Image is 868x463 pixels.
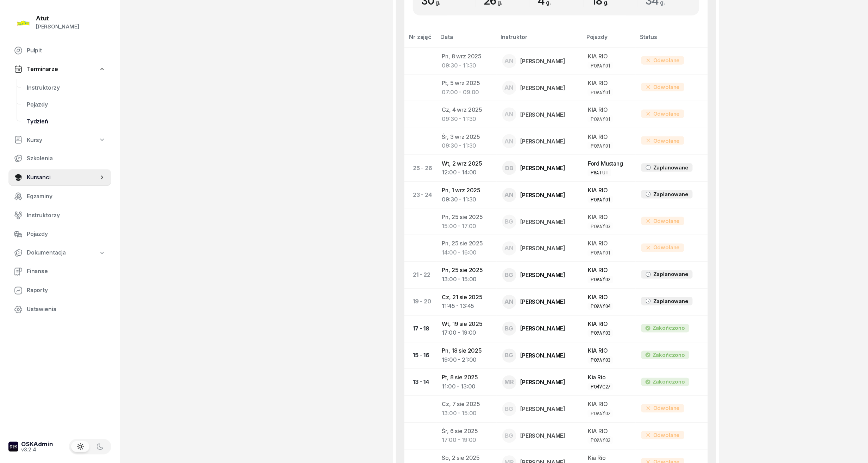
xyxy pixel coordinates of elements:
div: 19:00 - 21:00 [442,356,491,365]
div: 15:00 - 17:00 [442,222,491,231]
td: Cz, 7 sie 2025 [436,396,497,423]
div: PO9AY03 [591,330,610,336]
div: Odwołane [641,56,684,65]
span: Pojazdy [27,100,106,109]
div: PO9AY02 [591,411,610,417]
span: Raporty [27,286,106,295]
div: PO9AY03 [591,357,610,363]
div: KIA RIO [588,293,630,302]
td: Cz, 21 sie 2025 [436,289,497,315]
td: Śr, 6 sie 2025 [436,423,497,449]
div: [PERSON_NAME] [521,246,566,251]
span: AN [505,139,514,144]
span: MR [504,379,514,385]
div: Odwołane [641,244,684,252]
span: AN [505,299,514,305]
span: Szkolenia [27,154,106,163]
a: Ustawienia [8,301,111,318]
div: [PERSON_NAME] [521,112,566,117]
a: Pulpit [8,42,111,59]
div: PO9AY01 [591,197,610,202]
div: KIA RIO [588,239,630,249]
div: KIA RIO [588,105,630,115]
div: 17:00 - 19:00 [442,436,491,445]
td: 25 - 26 [404,155,436,181]
td: Pt, 8 sie 2025 [436,369,497,396]
div: Zakończono [653,324,685,333]
span: AN [505,58,514,64]
div: 14:00 - 16:00 [442,249,491,258]
span: Ustawienia [27,305,106,314]
div: [PERSON_NAME] [521,58,566,64]
td: Pt, 5 wrz 2025 [436,75,497,101]
span: Tydzień [27,117,106,126]
span: DB [505,165,513,171]
div: [PERSON_NAME] [521,165,566,171]
span: BG [505,272,514,278]
span: Dokumentacja [27,249,66,258]
a: Terminarze [8,61,111,77]
td: Śr, 3 wrz 2025 [436,128,497,155]
div: Zaplanowane [653,163,688,172]
span: Terminarze [27,65,58,74]
div: [PERSON_NAME] [521,85,566,91]
th: Nr zajęć [404,32,436,47]
div: 11:00 - 13:00 [442,382,491,392]
td: 23 - 24 [404,181,436,208]
div: KIA RIO [588,186,630,195]
span: Egzaminy [27,192,106,201]
div: Zakończono [653,351,685,360]
div: [PERSON_NAME] [36,22,79,31]
div: 09:30 - 11:30 [442,61,491,70]
div: Ford Mustang [588,159,630,168]
div: 07:00 - 09:00 [442,88,491,97]
span: BG [505,406,514,412]
div: Zaplanowane [653,270,688,279]
img: logo-xs-dark@2x.png [8,442,18,452]
div: PO9AY03 [591,223,610,229]
span: Instruktorzy [27,83,106,92]
div: KIA RIO [588,213,630,222]
div: KIA RIO [588,320,630,329]
div: [PERSON_NAME] [521,272,566,278]
td: Pn, 1 wrz 2025 [436,181,497,208]
span: BG [505,433,514,439]
div: PO9AY02 [591,277,610,283]
div: [PERSON_NAME] [521,380,566,385]
span: Kursy [27,136,42,145]
a: Instruktorzy [8,207,111,224]
div: Atut [36,15,79,21]
div: PO9AY02 [591,437,610,443]
a: Pojazdy [8,226,111,243]
div: Kia Rio [588,373,630,382]
td: Wt, 2 wrz 2025 [436,155,497,181]
div: [PERSON_NAME] [521,139,566,144]
div: KIA RIO [588,266,630,275]
td: 19 - 20 [404,289,436,315]
div: Odwołane [641,217,684,225]
div: 09:30 - 11:30 [442,115,491,124]
div: Odwołane [641,404,684,413]
td: Pn, 25 sie 2025 [436,208,497,235]
span: AN [505,85,514,91]
td: Wt, 19 sie 2025 [436,315,497,342]
th: Instruktor [497,32,583,47]
span: Pulpit [27,46,106,55]
div: Odwołane [641,110,684,118]
span: Pojazdy [27,230,106,239]
div: [PERSON_NAME] [521,299,566,305]
div: PO9AY04 [591,303,610,309]
div: OSKAdmin [21,442,53,448]
div: 11:45 - 13:45 [442,302,491,311]
td: 15 - 16 [404,342,436,369]
div: P8ATUT [591,169,609,175]
div: Odwołane [641,83,684,91]
a: Tydzień [21,113,111,130]
div: KIA RIO [588,427,630,436]
div: 13:00 - 15:00 [442,275,491,284]
td: 21 - 22 [404,262,436,289]
span: AN [505,192,514,198]
span: Instruktorzy [27,211,106,220]
div: [PERSON_NAME] [521,326,566,332]
div: KIA RIO [588,347,630,356]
